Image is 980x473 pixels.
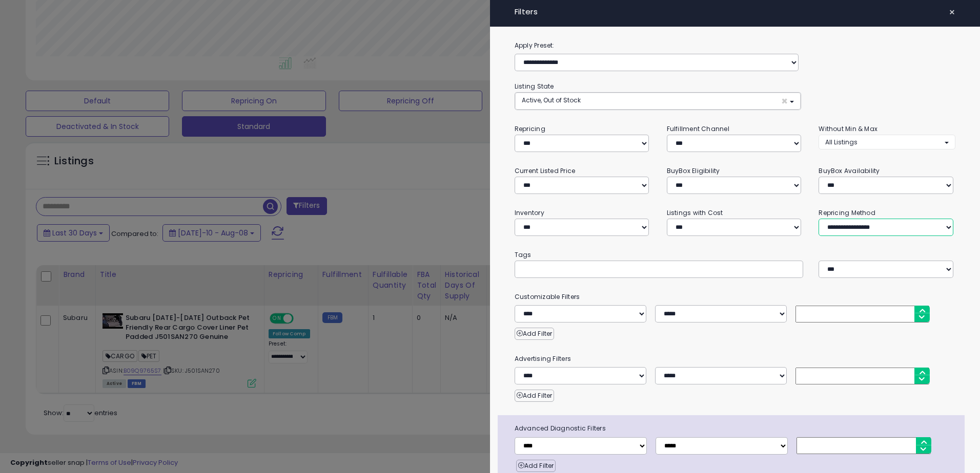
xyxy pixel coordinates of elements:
[507,249,963,261] small: Tags
[515,166,575,175] small: Current Listed Price
[825,138,857,146] span: All Listings
[515,93,801,110] button: Active, Out of Stock ×
[667,166,720,175] small: BuyBox Eligibility
[507,423,965,434] span: Advanced Diagnostic Filters
[667,208,723,217] small: Listings with Cost
[515,8,955,16] h4: Filters
[507,40,963,51] label: Apply Preset:
[515,328,554,340] button: Add Filter
[781,96,788,106] span: ×
[819,124,877,133] small: Without Min & Max
[819,135,955,149] button: All Listings
[515,390,554,402] button: Add Filter
[945,5,959,19] button: ×
[515,82,554,91] small: Listing State
[516,460,556,472] button: Add Filter
[515,208,544,217] small: Inventory
[507,291,963,303] small: Customizable Filters
[819,166,880,175] small: BuyBox Availability
[515,124,545,133] small: Repricing
[667,124,729,133] small: Fulfillment Channel
[819,208,875,217] small: Repricing Method
[949,5,955,19] span: ×
[507,353,963,364] small: Advertising Filters
[522,96,581,104] span: Active, Out of Stock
